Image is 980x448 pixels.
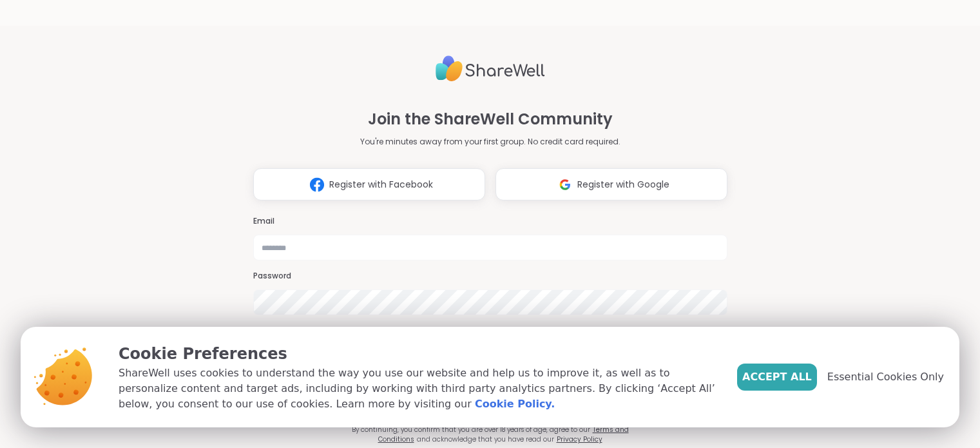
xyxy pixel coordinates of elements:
h3: Email [253,216,727,227]
span: Register with Facebook [329,178,433,191]
h1: Join the ShareWell Community [368,108,613,131]
span: Accept All [742,369,812,385]
a: Terms and Conditions [378,425,629,444]
span: Register with Google [577,178,669,191]
a: Privacy Policy [557,434,602,444]
p: You're minutes away from your first group. No credit card required. [360,136,620,148]
button: Register with Google [495,168,727,200]
img: ShareWell Logomark [553,173,577,197]
img: ShareWell Logomark [305,173,329,197]
img: ShareWell Logo [436,50,545,87]
p: Cookie Preferences [119,342,716,365]
span: and acknowledge that you have read our [417,434,554,444]
button: Register with Facebook [253,168,485,200]
p: ShareWell uses cookies to understand the way you use our website and help us to improve it, as we... [119,365,716,412]
span: Essential Cookies Only [827,369,944,385]
h3: Password [253,271,727,282]
button: Accept All [737,364,817,391]
span: By continuing, you confirm that you are over 18 years of age, agree to our [352,425,590,434]
a: Cookie Policy. [475,396,555,412]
